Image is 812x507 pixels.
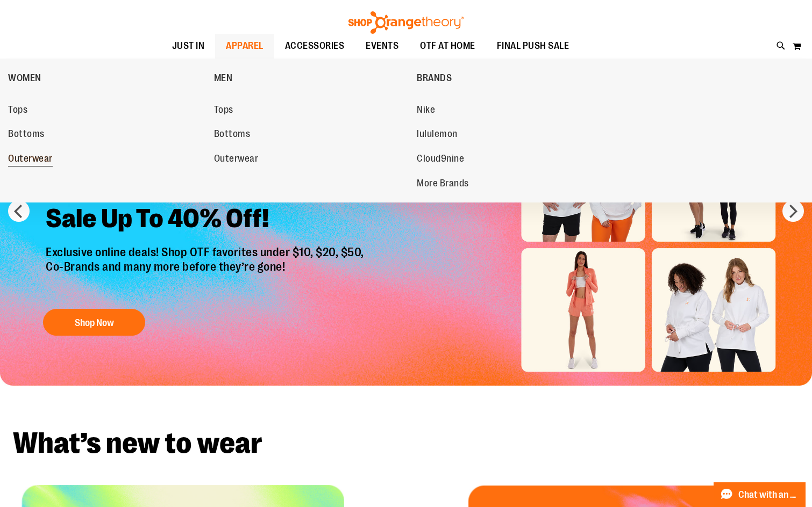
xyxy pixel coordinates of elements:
a: BRANDS [417,64,617,92]
span: Bottoms [8,128,45,142]
span: OTF AT HOME [420,34,475,58]
a: EVENTS [355,34,409,59]
span: More Brands [417,178,469,191]
span: Outerwear [214,153,259,166]
button: Chat with an Expert [714,482,806,507]
a: Final Chance To Save -Sale Up To 40% Off! Exclusive online deals! Shop OTF favorites under $10, $... [38,162,375,341]
button: prev [8,200,30,222]
span: Cloud9nine [417,153,464,166]
a: Tops [8,100,203,120]
span: Nike [417,104,435,118]
span: lululemon [417,128,458,142]
h2: What’s new to wear [13,429,799,458]
a: WOMEN [8,64,209,92]
img: Shop Orangetheory [347,11,465,34]
a: MEN [214,64,412,92]
button: Shop Now [43,309,145,336]
p: Exclusive online deals! Shop OTF favorites under $10, $20, $50, Co-Brands and many more before th... [38,245,375,298]
a: JUST IN [161,34,216,59]
span: APPAREL [226,34,263,58]
span: EVENTS [366,34,398,58]
a: Bottoms [8,125,203,144]
a: Outerwear [8,149,203,169]
span: FINAL PUSH SALE [497,34,569,58]
span: Chat with an Expert [738,490,799,500]
a: APPAREL [215,34,274,59]
span: BRANDS [417,73,452,86]
span: WOMEN [8,73,41,86]
span: Bottoms [214,128,251,142]
h2: Final Chance To Save - Sale Up To 40% Off! [38,162,375,245]
span: MEN [214,73,233,86]
button: next [782,200,804,222]
a: ACCESSORIES [274,34,355,59]
a: OTF AT HOME [409,34,486,59]
span: JUST IN [172,34,205,58]
span: ACCESSORIES [285,34,345,58]
span: Tops [214,104,233,118]
span: Outerwear [8,153,53,166]
span: Tops [8,104,27,118]
a: FINAL PUSH SALE [486,34,580,59]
